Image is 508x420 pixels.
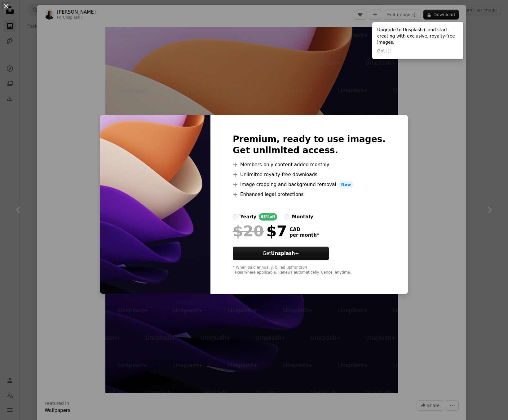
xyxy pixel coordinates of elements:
[372,22,463,59] div: Upgrade to Unsplash+ and start creating with exclusive, royalty-free images.
[100,115,210,294] img: premium_photo-1669805532070-ed656aafd2f9
[233,223,287,239] div: $7
[289,232,319,238] span: per month *
[259,213,277,221] div: 65% off
[233,214,238,219] input: yearly65%off
[233,265,386,275] div: * When paid annually, billed upfront $84 Taxes where applicable. Renews automatically. Cancel any...
[339,181,354,188] span: New
[292,213,313,221] div: monthly
[233,181,386,188] li: Image cropping and background removal
[233,223,264,239] span: $20
[233,171,386,178] li: Unlimited royalty-free downloads
[233,191,386,198] li: Enhanced legal protections
[377,48,391,54] button: Got it!
[240,213,256,221] div: yearly
[233,247,329,260] button: GetUnsplash+
[289,227,319,232] span: CAD
[233,161,386,168] li: Members-only content added monthly
[233,134,386,156] h2: Premium, ready to use images. Get unlimited access.
[285,214,289,219] input: monthly
[271,251,299,256] strong: Unsplash+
